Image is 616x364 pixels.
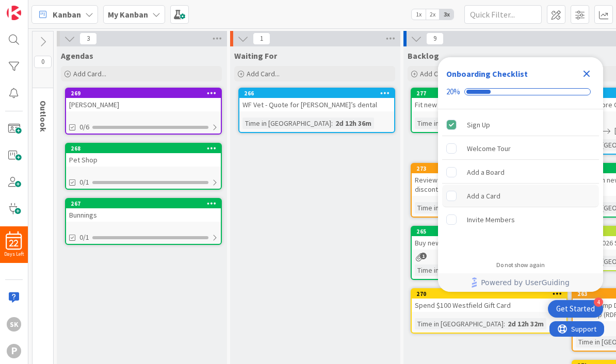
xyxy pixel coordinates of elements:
[415,318,504,329] div: Time in [GEOGRAPHIC_DATA]
[239,89,394,98] div: 266
[61,51,93,61] span: Agendas
[412,98,566,111] div: Fit new water hose spray nozzles to hoses
[415,202,504,213] div: Time in [GEOGRAPHIC_DATA]
[71,200,221,207] div: 267
[66,98,221,111] div: [PERSON_NAME]
[66,199,221,208] div: 267
[442,113,599,136] div: Sign Up is complete.
[481,276,570,289] span: Powered by UserGuiding
[438,57,603,292] div: Checklist Container
[412,236,566,250] div: Buy new Spa Test Strips
[412,9,426,20] span: 1x
[467,190,500,202] div: Add a Card
[426,9,440,20] span: 2x
[412,289,566,299] div: 270
[442,208,599,231] div: Invite Members is incomplete.
[71,145,221,152] div: 268
[594,297,603,307] div: 4
[34,56,52,68] span: 0
[66,199,221,222] div: 267Bunnings
[412,89,566,98] div: 277
[73,69,106,78] span: Add Card...
[505,318,546,329] div: 2d 12h 32m
[71,90,221,97] div: 269
[66,89,221,111] div: 269[PERSON_NAME]
[415,118,504,129] div: Time in [GEOGRAPHIC_DATA]
[66,89,221,98] div: 269
[244,90,394,97] div: 266
[496,261,545,269] div: Do not show again
[442,137,599,160] div: Welcome Tour is incomplete.
[446,87,595,96] div: Checklist progress: 20%
[108,9,148,20] b: My Kanban
[412,227,566,250] div: 265Buy new Spa Test Strips
[415,264,504,276] div: Time in [GEOGRAPHIC_DATA]
[578,65,595,82] div: Close Checklist
[79,122,89,133] span: 0/6
[7,317,21,332] div: SK
[7,6,21,20] img: Visit kanbanzone.com
[440,9,453,20] span: 3x
[443,273,598,292] a: Powered by UserGuiding
[239,89,394,111] div: 266WF Vet - Quote for [PERSON_NAME]’s dental
[7,344,21,358] div: P
[504,318,505,329] span: :
[53,8,81,21] span: Kanban
[79,32,97,45] span: 3
[66,208,221,222] div: Bunnings
[416,290,566,297] div: 270
[420,69,453,78] span: Add Card...
[412,173,566,196] div: Review Vonex VOIP account for possible discontinuation
[79,177,89,188] span: 0/1
[426,32,444,45] span: 9
[446,68,528,80] div: Onboarding Checklist
[234,51,277,61] span: Waiting For
[467,142,511,155] div: Welcome Tour
[442,185,599,207] div: Add a Card is incomplete.
[9,240,19,247] span: 22
[333,118,374,129] div: 2d 12h 36m
[412,164,566,196] div: 273Review Vonex VOIP account for possible discontinuation
[467,166,505,178] div: Add a Board
[438,273,603,292] div: Footer
[38,101,48,132] span: Outlook
[556,304,595,314] div: Get Started
[412,299,566,312] div: Spend $100 Westfield Gift Card
[412,89,566,111] div: 277Fit new water hose spray nozzles to hoses
[253,32,270,45] span: 1
[464,5,542,24] input: Quick Filter...
[548,300,603,318] div: Open Get Started checklist, remaining modules: 4
[66,144,221,167] div: 268Pet Shop
[442,161,599,184] div: Add a Board is incomplete.
[420,253,427,259] span: 1
[412,164,566,173] div: 273
[66,144,221,153] div: 268
[331,118,333,129] span: :
[416,228,566,235] div: 265
[247,69,280,78] span: Add Card...
[416,90,566,97] div: 277
[79,232,89,243] span: 0/1
[242,118,331,129] div: Time in [GEOGRAPHIC_DATA]
[66,153,221,167] div: Pet Shop
[408,51,439,61] span: Backlog
[446,87,460,96] div: 20%
[438,109,603,254] div: Checklist items
[467,213,515,226] div: Invite Members
[467,119,490,131] div: Sign Up
[239,98,394,111] div: WF Vet - Quote for [PERSON_NAME]’s dental
[412,289,566,312] div: 270Spend $100 Westfield Gift Card
[22,2,47,14] span: Support
[416,165,566,172] div: 273
[412,227,566,236] div: 265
